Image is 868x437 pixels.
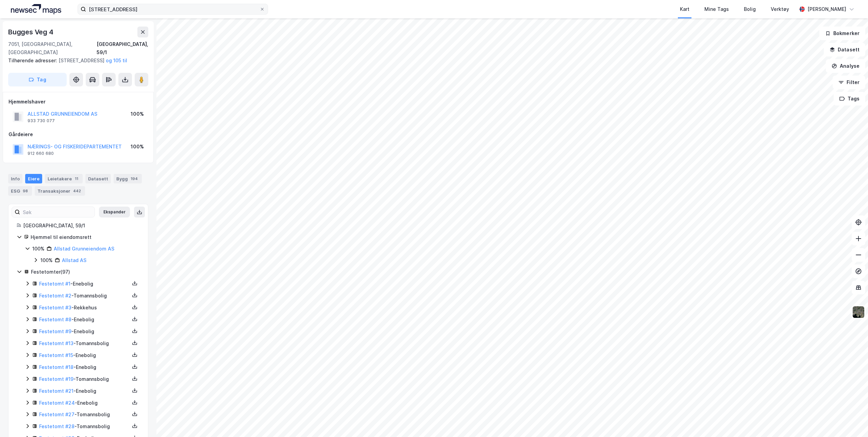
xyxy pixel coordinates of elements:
a: Allstad Grunneiendom AS [54,246,114,252]
span: Tilhørende adresser: [8,58,59,63]
div: Eiere [25,174,42,183]
div: Festetomter ( 97 ) [31,268,140,276]
div: 100% [32,245,45,253]
a: Allstad AS [62,257,86,263]
div: Datasett [85,174,111,183]
div: 442 [72,188,82,194]
a: Festetomt #21 [39,388,73,394]
a: Festetomt #2 [39,293,71,298]
a: Festetomt #18 [39,364,73,370]
a: Festetomt #15 [39,352,73,358]
div: Kart [680,5,689,13]
button: Tag [8,73,67,86]
button: Analyse [826,59,865,73]
a: Festetomt #9 [39,328,71,334]
a: Festetomt #24 [39,400,75,406]
div: Hjemmel til eiendomsrett [31,233,140,241]
div: 933 730 077 [28,118,55,124]
div: - Tomannsbolig [39,292,130,300]
div: - Tomannsbolig [39,339,130,347]
div: - Enebolig [39,327,130,336]
div: [STREET_ADDRESS] [8,56,143,65]
div: Bolig [744,5,756,13]
button: Bokmerker [819,27,865,40]
div: Bygg [114,174,142,183]
div: 194 [129,175,139,182]
a: Festetomt #28 [39,423,74,429]
img: 9k= [852,306,865,319]
div: - Tomannsbolig [39,375,130,383]
div: 98 [21,188,29,194]
a: Festetomt #8 [39,317,71,322]
div: - Enebolig [39,351,130,359]
img: logo.a4113a55bc3d86da70a041830d287a7e.svg [11,4,61,14]
div: ESG [8,186,32,196]
div: - Tomannsbolig [39,422,130,431]
div: - Enebolig [39,387,130,395]
a: Festetomt #3 [39,305,71,310]
button: Filter [833,76,865,89]
div: Hjemmelshaver [9,98,148,106]
div: - Rekkehus [39,304,130,312]
button: Tags [834,92,865,106]
a: Festetomt #27 [39,411,74,417]
a: Festetomt #19 [39,376,73,382]
div: Gårdeiere [9,130,148,139]
a: Festetomt #13 [39,340,73,346]
div: - Enebolig [39,315,130,324]
div: - Enebolig [39,399,130,407]
div: Transaksjoner [35,186,85,196]
div: - Tomannsbolig [39,410,130,419]
div: - Enebolig [39,363,130,371]
iframe: Chat Widget [834,404,868,437]
div: Leietakere [45,174,83,183]
input: Søk på adresse, matrikkel, gårdeiere, leietakere eller personer [86,4,260,14]
div: 100% [40,256,53,264]
div: [PERSON_NAME] [807,5,846,13]
div: [GEOGRAPHIC_DATA], 59/1 [97,40,148,56]
div: Bugges Veg 4 [8,27,55,37]
div: 11 [73,175,80,182]
button: Ekspander [99,207,130,217]
a: Festetomt #1 [39,281,70,287]
div: - Enebolig [39,280,130,288]
div: 7051, [GEOGRAPHIC_DATA], [GEOGRAPHIC_DATA] [8,40,97,56]
div: Verktøy [771,5,789,13]
div: 100% [131,110,144,118]
div: Info [8,174,22,183]
div: [GEOGRAPHIC_DATA], 59/1 [23,222,140,230]
button: Datasett [824,43,865,56]
div: Mine Tags [704,5,729,13]
div: 912 660 680 [28,151,54,156]
div: 100% [131,143,144,151]
input: Søk [20,207,95,217]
